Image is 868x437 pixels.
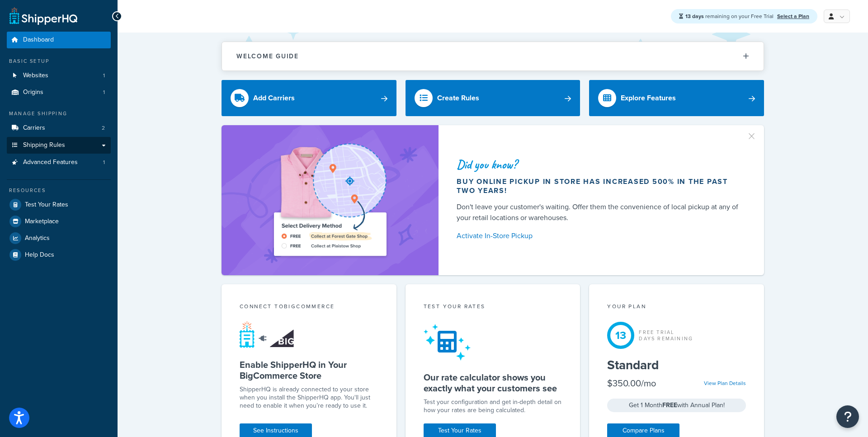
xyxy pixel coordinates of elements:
li: Carriers [7,120,111,136]
div: $350.00/mo [607,377,656,390]
a: Select a Plan [777,12,809,20]
div: Test your configuration and get in-depth detail on how your rates are being calculated. [424,398,562,414]
span: Websites [23,72,48,80]
a: Add Carriers [222,80,396,116]
h2: Welcome Guide [236,53,299,60]
span: 1 [103,159,105,166]
span: 2 [102,124,105,132]
div: Create Rules [437,92,479,104]
h5: Standard [607,358,746,372]
span: Carriers [23,124,45,132]
a: Dashboard [7,32,111,48]
a: Activate In-Store Pickup [457,230,742,242]
div: Explore Features [621,92,676,104]
a: Analytics [7,230,111,246]
a: Explore Features [589,80,764,116]
span: Help Docs [25,251,54,259]
button: Welcome Guide [222,42,764,70]
span: Analytics [25,235,50,242]
li: Advanced Features [7,154,111,171]
a: Advanced Features1 [7,154,111,171]
img: connect-shq-bc-71769feb.svg [240,321,296,348]
a: Carriers2 [7,120,111,136]
h5: Our rate calculator shows you exactly what your customers see [424,372,562,394]
div: Your Plan [607,302,746,313]
a: View Plan Details [704,379,746,387]
div: Free Trial Days Remaining [639,329,693,342]
strong: FREE [662,400,677,410]
li: Websites [7,67,111,84]
div: Test your rates [424,302,562,313]
p: ShipperHQ is already connected to your store when you install the ShipperHQ app. You'll just need... [240,385,378,410]
div: Connect to BigCommerce [240,302,378,313]
a: Origins1 [7,84,111,101]
a: Test Your Rates [7,197,111,213]
span: Advanced Features [23,159,78,166]
strong: 13 days [685,12,704,20]
img: ad-shirt-map-b0359fc47e01cab431d101c4b569394f6a03f54285957d908178d52f29eb9668.png [248,139,412,262]
li: Origins [7,84,111,101]
div: Manage Shipping [7,110,111,117]
span: Test Your Rates [25,201,68,209]
a: Shipping Rules [7,137,111,154]
span: Marketplace [25,218,59,226]
a: Marketplace [7,213,111,230]
a: Create Rules [406,80,580,116]
a: Websites1 [7,67,111,84]
span: Origins [23,89,43,96]
div: Buy online pickup in store has increased 500% in the past two years! [457,177,742,195]
div: Basic Setup [7,57,111,65]
div: 13 [607,322,634,349]
a: Help Docs [7,247,111,263]
div: Get 1 Month with Annual Plan! [607,399,746,412]
span: remaining on your Free Trial [685,12,775,20]
div: Resources [7,187,111,194]
span: Dashboard [23,36,54,44]
div: Add Carriers [253,92,295,104]
span: Shipping Rules [23,141,65,149]
h5: Enable ShipperHQ in Your BigCommerce Store [240,359,378,381]
span: 1 [103,89,105,96]
button: Open Resource Center [836,405,859,428]
div: Don't leave your customer's waiting. Offer them the convenience of local pickup at any of your re... [457,202,742,223]
div: Did you know? [457,158,742,171]
span: 1 [103,72,105,80]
